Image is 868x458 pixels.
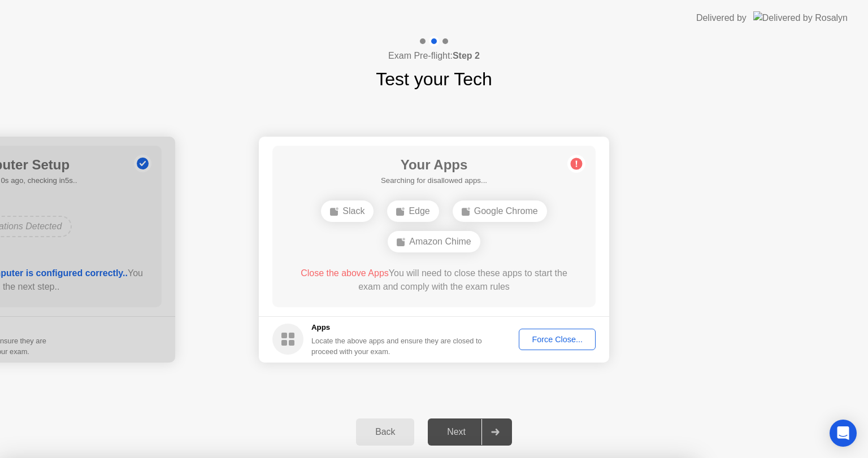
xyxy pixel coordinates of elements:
[321,200,374,222] div: Slack
[359,427,411,437] div: Back
[523,335,592,344] div: Force Close...
[453,51,480,60] b: Step 2
[696,11,747,25] div: Delivered by
[311,322,483,333] h5: Apps
[301,268,389,278] span: Close the above Apps
[753,11,848,24] img: Delivered by Rosalyn
[387,200,439,222] div: Edge
[289,267,580,294] div: You will need to close these apps to start the exam and comply with the exam rules
[830,420,857,447] div: Open Intercom Messenger
[453,200,547,222] div: Google Chrome
[431,427,481,437] div: Next
[381,175,487,186] h5: Searching for disallowed apps...
[381,155,487,175] h1: Your Apps
[311,335,483,357] div: Locate the above apps and ensure they are closed to proceed with your exam.
[388,231,480,252] div: Amazon Chime
[376,66,492,93] h1: Test your Tech
[388,49,480,63] h4: Exam Pre-flight:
